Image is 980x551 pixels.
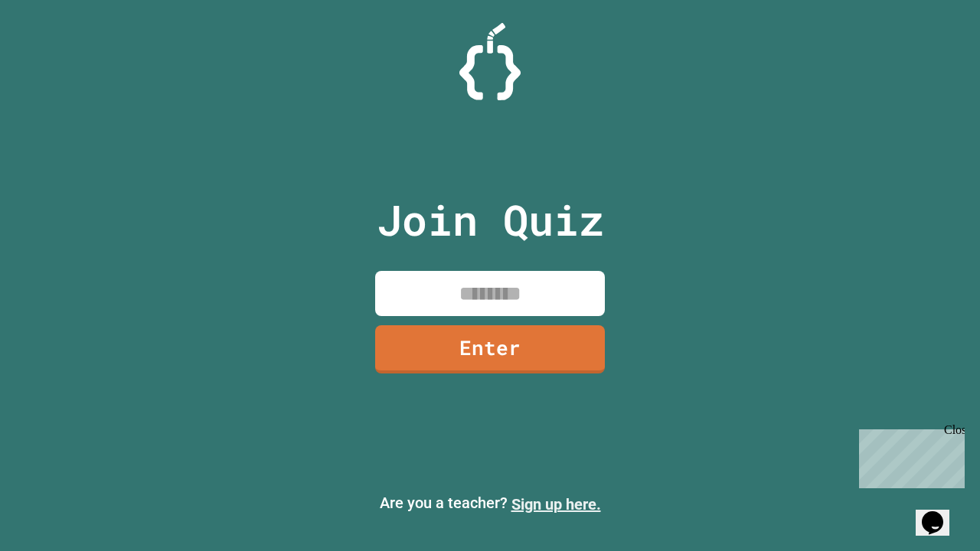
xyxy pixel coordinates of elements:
iframe: chat widget [916,490,965,536]
p: Are you a teacher? [12,491,968,516]
iframe: chat widget [853,423,965,488]
img: Logo.svg [459,23,521,100]
a: Sign up here. [511,495,601,514]
div: Chat with us now!Close [6,6,106,97]
a: Enter [375,325,605,373]
p: Join Quiz [377,188,604,252]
